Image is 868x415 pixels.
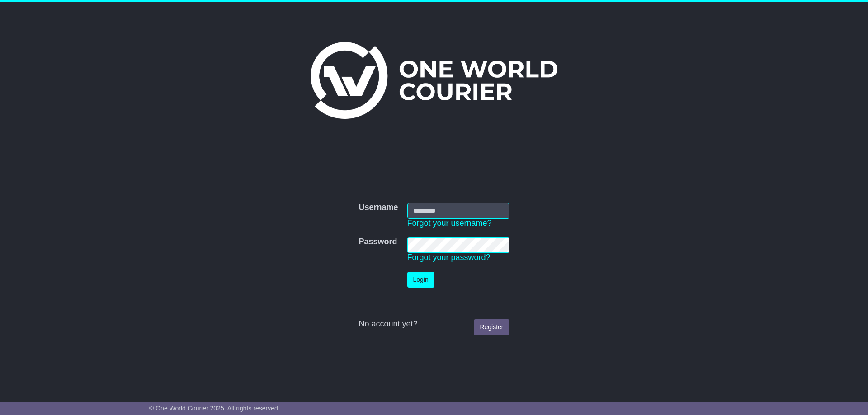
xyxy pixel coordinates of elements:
a: Register [474,319,509,335]
div: No account yet? [359,319,509,329]
a: Forgot your username? [407,219,492,228]
span: © One World Courier 2025. All rights reserved. [149,405,280,412]
button: Login [407,272,434,288]
label: Password [359,237,397,247]
img: One World [311,42,557,119]
label: Username [359,203,398,213]
a: Forgot your password? [407,253,491,262]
